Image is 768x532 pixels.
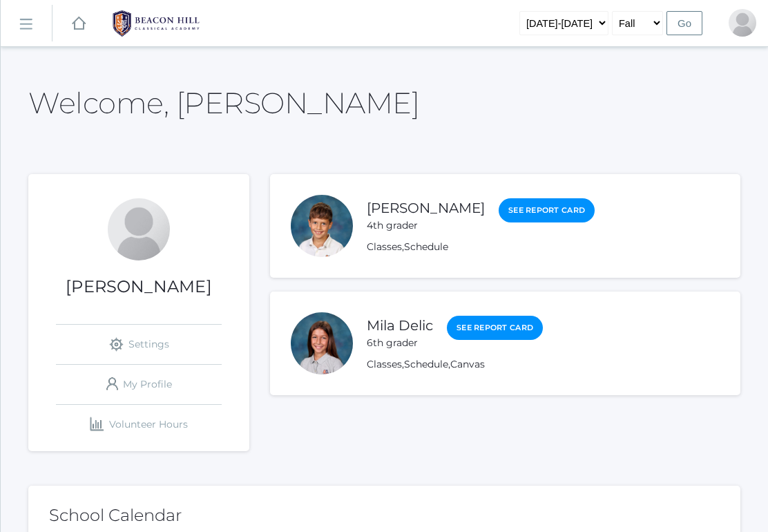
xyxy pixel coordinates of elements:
[367,358,402,370] a: Classes
[367,317,433,334] a: Mila Delic
[291,312,353,374] div: Mila Delic
[291,195,353,257] div: Luka Delic
[104,6,208,41] img: 1_BHCALogos-05.png
[729,9,756,37] div: Sara Delic
[666,11,702,35] input: Go
[499,198,595,222] a: See Report Card
[56,405,222,444] a: Volunteer Hours
[28,278,249,296] h1: [PERSON_NAME]
[367,240,402,253] a: Classes
[56,365,222,404] a: My Profile
[367,240,595,254] div: ,
[367,200,485,216] a: [PERSON_NAME]
[367,336,433,350] div: 6th grader
[28,87,419,119] h2: Welcome, [PERSON_NAME]
[450,358,485,370] a: Canvas
[367,218,485,233] div: 4th grader
[404,240,448,253] a: Schedule
[108,198,170,260] div: Sara Delic
[56,325,222,364] a: Settings
[404,358,448,370] a: Schedule
[49,506,720,524] h2: School Calendar
[367,357,543,372] div: , ,
[447,316,543,340] a: See Report Card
